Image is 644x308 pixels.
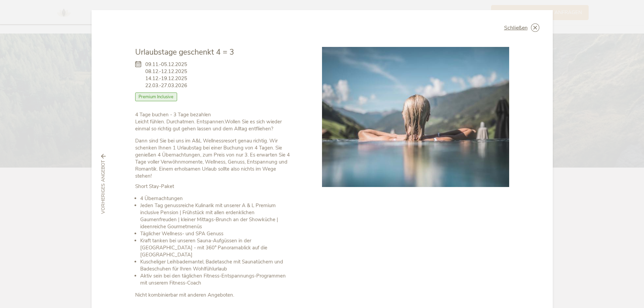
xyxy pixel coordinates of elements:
li: Aktiv sein bei den täglichen Fitness-Entspannungs-Programmen mit unserem Fitness-Coach [140,272,292,287]
li: Kuscheliger Leihbademantel, Badetasche mit Saunatüchern und Badeschuhen für Ihren Wohlfühlurlaub [140,258,292,272]
span: Premium Inclusive [135,93,177,101]
p: Leicht fühlen. Durchatmen. Entspannen. [135,111,292,132]
span: vorheriges Angebot [100,161,107,214]
strong: Wollen Sie es sich wieder einmal so richtig gut gehen lassen und dem Alltag entfliehen? [135,118,282,132]
strong: Nicht kombinierbar mit anderen Angeboten. [135,292,234,298]
strong: Short Stay-Paket [135,183,174,190]
li: Täglicher Wellness- und SPA Genuss [140,230,292,237]
li: 4 Übernachtungen [140,195,292,202]
img: Urlaubstage geschenkt 4 = 3 [322,47,509,187]
span: 09.11.-05.12.2025 08.12.-12.12.2025 14.12.-19.12.2025 22.03.-27.03.2026 [145,61,187,89]
p: Dann sind Sie bei uns im A&L Wellnessresort genau richtig. Wir schenken Ihnen 1 Urlaubstag bei ei... [135,137,292,180]
li: Jeden Tag genussreiche Kulinarik mit unserer A & L Premium inclusive Pension | Frühstück mit alle... [140,202,292,230]
li: Kraft tanken bei unseren Sauna-Aufgüssen in der [GEOGRAPHIC_DATA] - mit 360° Panoramablick auf di... [140,237,292,258]
b: 4 Tage buchen - 3 Tage bezahlen [135,111,211,118]
span: Urlaubstage geschenkt 4 = 3 [135,47,234,57]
